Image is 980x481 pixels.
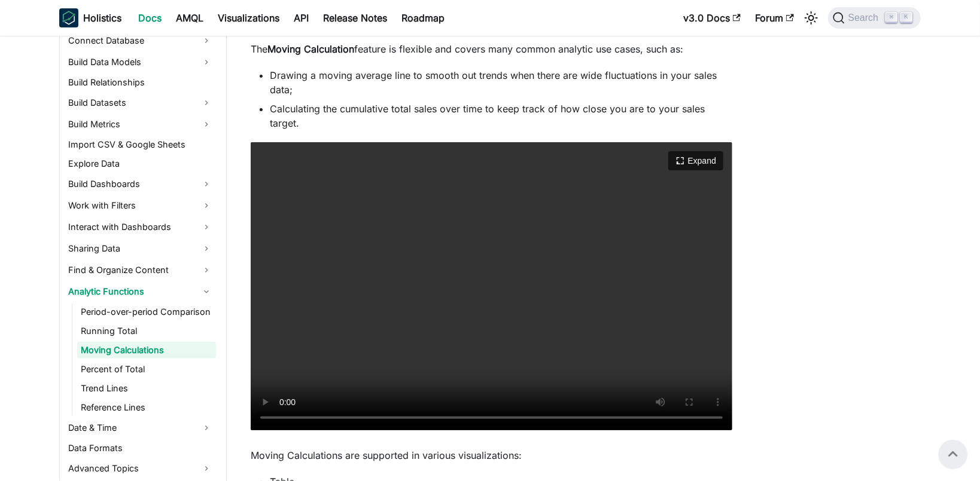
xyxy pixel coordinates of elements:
[77,323,216,339] a: Running Total
[77,361,216,378] a: Percent of Total
[65,217,216,237] a: Interact with Dashboards
[885,12,897,23] kbd: ⌘
[59,8,78,27] img: Holistics
[65,239,216,258] a: Sharing Data
[939,440,967,468] button: Scroll back to top
[65,53,216,72] a: Build Data Models
[828,7,921,29] button: Search (Command+K)
[65,115,216,134] a: Build Metrics
[287,8,316,27] a: API
[900,12,912,23] kbd: K
[251,448,732,462] p: Moving Calculations are supported in various visualizations:
[65,74,216,91] a: Build Relationships
[802,8,821,27] button: Switch between dark and light mode (currently light mode)
[65,440,216,457] a: Data Formats
[211,8,287,27] a: Visualizations
[65,31,216,50] a: Connect Database
[316,8,394,27] a: Release Notes
[676,8,748,27] a: v3.0 Docs
[65,261,216,280] a: Find & Organize Content
[270,68,732,97] li: Drawing a moving average line to smooth out trends when there are wide fluctuations in your sales...
[65,93,216,112] a: Build Datasets
[65,174,216,194] a: Build Dashboards
[65,282,216,301] a: Analytic Functions
[59,8,121,27] a: HolisticsHolistics
[131,8,169,27] a: Docs
[65,196,216,215] a: Work with Filters
[270,102,732,130] li: Calculating the cumulative total sales over time to keep track of how close you are to your sales...
[77,304,216,320] a: Period-over-period Comparison
[668,151,723,170] button: Expand video
[77,342,216,359] a: Moving Calculations
[65,418,216,437] a: Date & Time
[267,43,354,55] strong: Moving Calculation
[169,8,211,27] a: AMQL
[47,36,227,481] nav: Docs sidebar
[748,8,801,27] a: Forum
[83,11,121,25] b: Holistics
[65,459,216,478] a: Advanced Topics
[65,136,216,153] a: Import CSV & Google Sheets
[251,42,732,56] p: The feature is flexible and covers many common analytic use cases, such as:
[65,155,216,172] a: Explore Data
[251,142,732,431] video: Your browser does not support embedding video, but you can .
[77,380,216,397] a: Trend Lines
[845,13,886,23] span: Search
[394,8,452,27] a: Roadmap
[77,399,216,416] a: Reference Lines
